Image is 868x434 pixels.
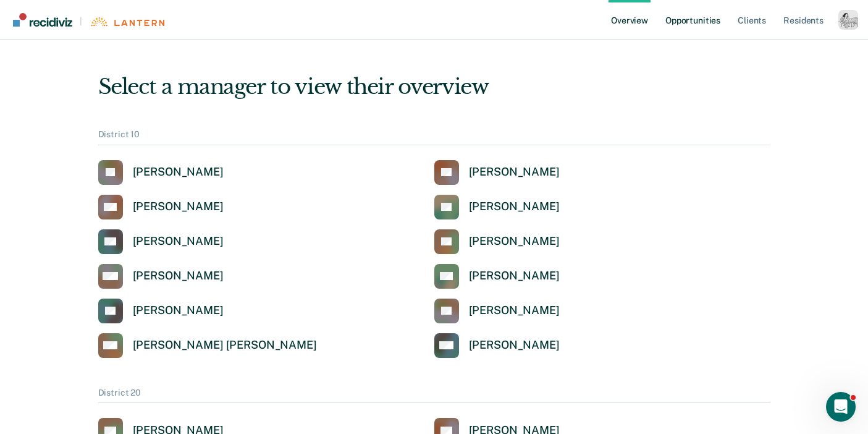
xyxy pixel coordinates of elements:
[98,195,224,219] a: [PERSON_NAME]
[72,16,90,27] span: |
[838,10,858,30] button: Profile dropdown button
[133,234,224,249] div: [PERSON_NAME]
[98,299,224,323] a: [PERSON_NAME]
[133,200,224,214] div: [PERSON_NAME]
[434,299,560,323] a: [PERSON_NAME]
[98,388,770,404] div: District 20
[90,17,164,27] img: Lantern
[469,338,560,352] div: [PERSON_NAME]
[434,333,560,358] a: [PERSON_NAME]
[98,160,224,185] a: [PERSON_NAME]
[98,229,224,254] a: [PERSON_NAME]
[469,200,560,214] div: [PERSON_NAME]
[469,234,560,249] div: [PERSON_NAME]
[98,129,770,145] div: District 10
[133,269,224,283] div: [PERSON_NAME]
[434,195,560,219] a: [PERSON_NAME]
[434,264,560,289] a: [PERSON_NAME]
[826,392,856,422] iframe: Intercom live chat
[434,160,560,185] a: [PERSON_NAME]
[469,269,560,283] div: [PERSON_NAME]
[469,304,560,318] div: [PERSON_NAME]
[98,74,770,100] div: Select a manager to view their overview
[98,264,224,289] a: [PERSON_NAME]
[98,333,317,358] a: [PERSON_NAME] [PERSON_NAME]
[469,165,560,179] div: [PERSON_NAME]
[133,165,224,179] div: [PERSON_NAME]
[133,304,224,318] div: [PERSON_NAME]
[13,13,72,27] img: Recidiviz
[434,229,560,254] a: [PERSON_NAME]
[133,338,317,352] div: [PERSON_NAME] [PERSON_NAME]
